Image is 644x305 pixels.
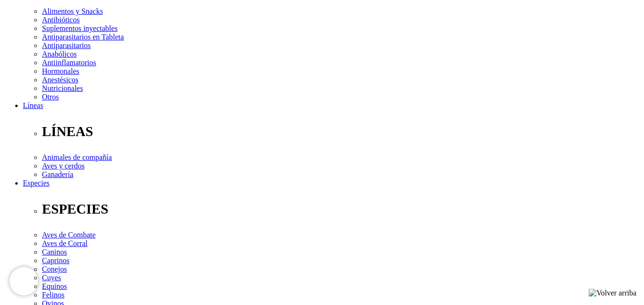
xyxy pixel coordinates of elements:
a: Hormonales [42,67,79,75]
iframe: Brevo live chat [10,267,38,295]
a: Equinos [42,282,67,290]
a: Antiinflamatorios [42,59,96,67]
p: ESPECIES [42,201,640,217]
a: Antiparasitarios en Tableta [42,33,124,41]
a: Cuyes [42,274,61,282]
a: Alimentos y Snacks [42,7,103,15]
a: Ganadería [42,170,73,178]
a: Aves y cerdos [42,162,84,170]
a: Antiparasitarios [42,41,91,49]
a: Animales de compañía [42,153,112,161]
img: Volver arriba [589,289,636,297]
p: LÍNEAS [42,124,640,139]
a: Felinos [42,291,64,299]
a: Anestésicos [42,76,78,84]
a: Especies [23,179,50,187]
a: Aves de Corral [42,239,88,247]
a: Otros [42,93,59,101]
a: Caninos [42,248,67,256]
a: Aves de Combate [42,231,96,239]
a: Caprinos [42,256,70,265]
a: Nutricionales [42,84,83,92]
a: Anabólicos [42,50,77,58]
a: Conejos [42,265,67,273]
a: Antibióticos [42,16,80,24]
a: Líneas [23,101,43,109]
a: Suplementos inyectables [42,24,118,32]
